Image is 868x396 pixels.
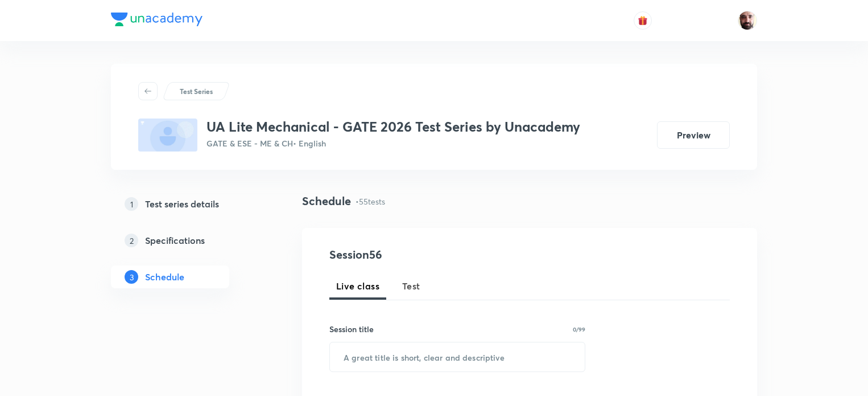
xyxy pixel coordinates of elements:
[145,234,205,247] h5: Specifications
[329,246,537,263] h4: Session 56
[657,121,730,149] button: Preview
[125,270,138,284] p: 3
[138,119,197,152] img: fallback-thumbnail.png
[330,342,585,371] input: A great title is short, clear and descriptive
[356,195,385,207] p: • 55 tests
[145,270,184,284] h5: Schedule
[738,11,757,30] img: Devendra BHARDWAJ
[573,326,585,332] p: 0/99
[111,193,266,215] a: 1Test series details
[145,197,219,211] h5: Test series details
[336,279,379,293] span: Live class
[638,15,648,26] img: avatar
[111,13,202,26] img: Company Logo
[329,323,374,335] h6: Session title
[302,193,351,210] h4: Schedule
[206,119,580,135] h3: UA Lite Mechanical - GATE 2026 Test Series by Unacademy
[111,229,266,252] a: 2Specifications
[402,279,420,293] span: Test
[111,13,202,29] a: Company Logo
[634,11,652,30] button: avatar
[180,86,213,96] p: Test Series
[125,234,138,247] p: 2
[125,197,138,211] p: 1
[206,137,580,149] p: GATE & ESE - ME & CH • English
